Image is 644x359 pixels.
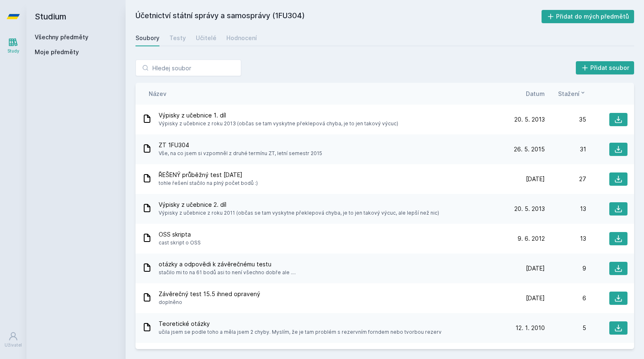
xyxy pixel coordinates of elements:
[159,268,296,277] span: stačilo mi to na 61 bodů asi to není všechno dobře ale ....
[558,89,580,98] span: Stažení
[159,239,201,247] span: cast skript o OSS
[159,171,258,179] span: ŘEŠENÝ průběžný test [DATE]
[2,33,25,58] a: Study
[159,179,258,187] span: tohle řešení stačilo na plný počet bodů :)
[518,235,545,243] span: 9. 6. 2012
[526,175,545,183] span: [DATE]
[542,10,634,23] button: Přidat do mých předmětů
[35,48,79,56] span: Moje předměty
[526,294,545,302] span: [DATE]
[545,264,586,273] div: 9
[159,298,260,306] span: doplněno
[135,34,159,42] div: Soubory
[545,324,586,332] div: 5
[35,34,88,41] a: Všechny předměty
[159,120,398,128] span: Výpisky z učebnice z roku 2013 (občas se tam vyskytne překlepová chyba, je to jen takový výcuc)
[169,30,186,46] a: Testy
[516,324,545,332] span: 12. 1. 2010
[159,260,296,268] span: otázky a odpovědi k závěrečnému testu
[526,89,545,98] button: Datum
[159,111,398,120] span: Výpisky z učebnice 1. díl
[545,205,586,213] div: 13
[226,30,257,46] a: Hodnocení
[545,115,586,124] div: 35
[545,145,586,153] div: 31
[226,34,257,42] div: Hodnocení
[149,89,166,98] button: Název
[7,48,19,54] div: Study
[545,294,586,302] div: 6
[558,89,586,98] button: Stažení
[526,264,545,273] span: [DATE]
[159,290,260,298] span: Závěrečný test 15.5 ihned opravený
[135,10,542,23] h2: Účetnictví státní správy a samosprávy (1FU304)
[2,327,25,352] a: Uživatel
[514,145,545,153] span: 26. 5. 2015
[159,201,439,209] span: Výpisky z učebnice 2. díl
[196,30,216,46] a: Učitelé
[159,328,442,336] span: učila jsem se podle toho a měla jsem 2 chyby. Myslím, že je tam problém s rezervním forndem nebo ...
[159,209,439,217] span: Výpisky z učebnice z roku 2011 (občas se tam vyskytne překlepová chyba, je to jen takový výcuc, a...
[545,175,586,183] div: 27
[169,34,186,42] div: Testy
[196,34,216,42] div: Učitelé
[514,115,545,124] span: 20. 5. 2013
[5,342,22,348] div: Uživatel
[545,235,586,243] div: 13
[514,205,545,213] span: 20. 5. 2013
[159,320,442,328] span: Teoretické otázky
[135,30,159,46] a: Soubory
[159,149,322,158] span: Vše, na co jsem si vzpomněl z druhé termínu ZT, letní semestr 2015
[576,61,634,74] button: Přidat soubor
[159,230,201,239] span: OSS skripta
[135,60,241,76] input: Hledej soubor
[159,141,322,149] span: ZT 1FU304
